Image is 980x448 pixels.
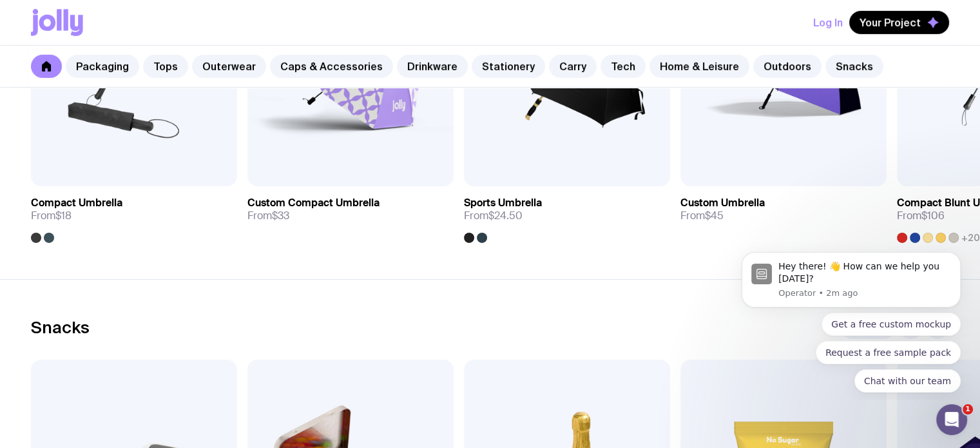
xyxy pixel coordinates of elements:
[813,11,843,34] button: Log In
[705,209,724,222] span: $45
[55,209,72,222] span: $18
[921,209,945,222] span: $106
[247,186,454,233] a: Custom Compact UmbrellaFrom$33
[680,197,765,209] h3: Custom Umbrella
[488,209,523,222] span: $24.50
[961,233,980,243] span: +20
[600,55,646,78] a: Tech
[649,55,749,78] a: Home & Leisure
[549,55,597,78] a: Carry
[270,55,393,78] a: Caps & Accessories
[31,209,72,222] span: From
[897,209,945,222] span: From
[247,197,380,209] h3: Custom Compact Umbrella
[464,186,670,243] a: Sports UmbrellaFrom$24.50
[31,186,237,243] a: Compact UmbrellaFrom$18
[464,197,542,209] h3: Sports Umbrella
[472,55,545,78] a: Stationery
[860,16,921,29] span: Your Project
[66,55,139,78] a: Packaging
[31,318,90,337] h2: Snacks
[680,186,887,233] a: Custom UmbrellaFrom$45
[753,55,821,78] a: Outdoors
[31,197,122,209] h3: Compact Umbrella
[464,209,523,222] span: From
[849,11,949,34] button: Your Project
[397,55,468,78] a: Drinkware
[272,209,289,222] span: $33
[936,404,967,435] iframe: Intercom live chat
[192,55,266,78] a: Outerwear
[247,209,289,222] span: From
[143,55,188,78] a: Tops
[722,241,980,400] iframe: Intercom notifications message
[825,55,883,78] a: Snacks
[963,404,973,414] span: 1
[680,209,724,222] span: From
